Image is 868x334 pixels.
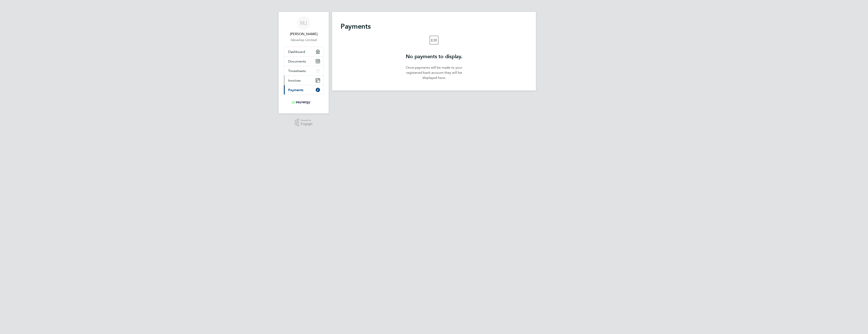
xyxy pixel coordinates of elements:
[279,12,329,113] nav: Main navigation
[291,99,316,106] img: esynergy-logo-retina.png
[288,88,303,92] span: Payments
[403,65,465,80] p: Once payments will be made to your registered bank account they will be displayed here.
[284,57,323,66] a: Documents
[284,16,324,37] a: MJ[PERSON_NAME]
[284,66,323,75] a: Timesheets
[284,85,323,95] a: Payments
[284,99,324,106] a: Go to home page
[301,122,313,126] span: Engage
[288,59,306,63] span: Documents
[284,76,323,85] a: Invoices
[288,69,306,73] span: Timesheets
[295,119,313,127] a: Powered byEngage
[300,20,307,26] span: MJ
[301,119,313,122] span: Powered by
[288,50,305,54] span: Dashboard
[288,78,301,82] span: Invoices
[284,31,324,37] span: Mark Jones
[403,53,465,60] h2: No payments to display.
[284,37,324,42] a: Idevelop Limited
[284,47,323,56] a: Dashboard
[341,22,527,31] h2: Payments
